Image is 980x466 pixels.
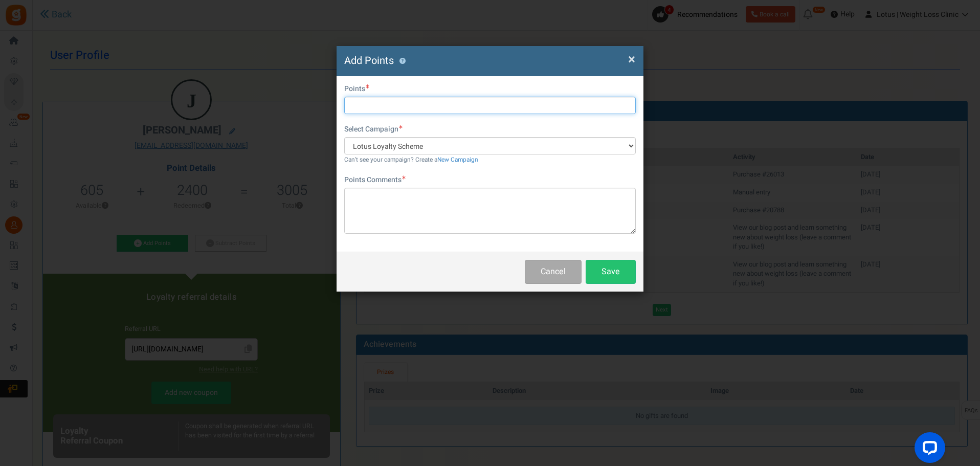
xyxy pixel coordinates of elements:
span: Add Points [344,53,394,68]
label: Select Campaign [344,124,403,135]
small: Can't see your campaign? Create a [344,156,478,164]
button: Cancel [525,260,582,284]
button: Save [586,260,636,284]
button: ? [399,58,406,64]
label: Points Comments [344,175,406,185]
span: × [628,50,635,69]
a: New Campaign [437,156,478,164]
label: Points [344,84,369,94]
